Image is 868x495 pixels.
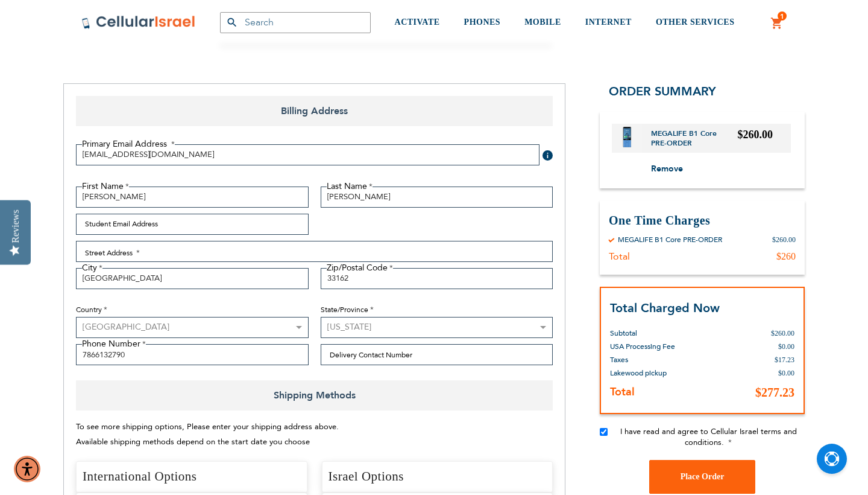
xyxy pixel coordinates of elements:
a: MEGALIFE B1 Core PRE-ORDER [651,129,738,148]
span: $0.00 [778,369,794,377]
span: $0.00 [778,342,794,351]
strong: Total Charged Now [610,300,720,316]
span: Order Summary [609,83,716,100]
span: INTERNET [585,18,632,27]
img: MEGALIFE B1 Core PRE-ORDER [617,127,637,147]
th: Taxes [610,353,704,366]
span: $260.00 [771,329,794,337]
span: Lakewood pickup [610,368,667,378]
strong: Total [610,385,635,400]
h4: International Options [76,461,307,493]
span: $277.23 [755,386,794,399]
span: To see more shipping options, Please enter your shipping address above. Available shipping method... [76,421,339,447]
span: USA Processing Fee [610,342,675,351]
div: Total [609,251,630,263]
div: $260 [776,251,796,263]
span: Billing Address [76,96,553,126]
span: Shipping Methods [76,380,553,410]
span: OTHER SERVICES [656,18,735,27]
span: ACTIVATE [395,18,440,27]
span: 1 [780,11,784,21]
th: Subtotal [610,318,704,340]
div: MEGALIFE B1 Core PRE-ORDER [618,235,722,244]
div: $260.00 [772,235,796,244]
span: I have read and agree to Cellular Israel terms and conditions. [620,426,797,448]
a: 1 [770,16,784,31]
h4: Israel Options [322,461,553,493]
span: Place Order [681,472,725,481]
input: Search [220,12,371,33]
span: $260.00 [738,129,773,141]
span: $17.23 [775,356,794,364]
h3: One Time Charges [609,212,796,229]
span: PHONES [464,18,501,27]
span: Remove [651,163,683,174]
div: Reviews [10,209,21,243]
button: Place Order [649,460,755,494]
div: Accessibility Menu [14,456,40,482]
span: MOBILE [524,18,561,27]
img: Cellular Israel Logo [81,15,196,30]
